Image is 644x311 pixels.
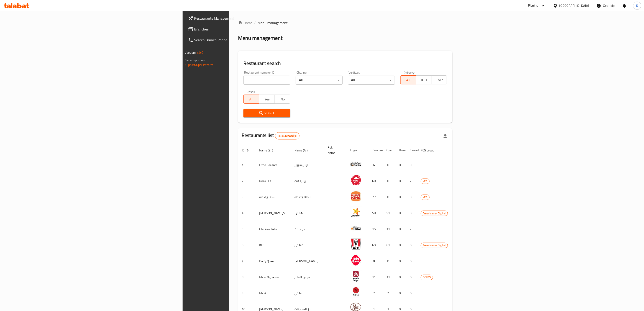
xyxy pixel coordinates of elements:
a: Support.OpsPlatform [185,62,213,68]
td: 77 [367,189,383,205]
span: Name (Ar) [294,148,314,153]
span: Yes [261,96,273,102]
td: 0 [406,285,417,301]
td: 0 [383,253,395,269]
th: Logo [347,143,367,157]
td: 15 [367,221,383,237]
td: 2 [406,221,417,237]
button: TGO [416,75,432,84]
td: 2 [406,173,417,189]
td: 2 [367,285,383,301]
td: ميس الغانم [291,269,324,285]
button: Search [243,109,290,117]
img: Chicken Tikka [350,223,362,234]
div: Export file [440,130,451,141]
span: 9836 record(s) [275,134,299,138]
span: No [277,96,289,102]
nav: breadcrumb [238,20,453,26]
th: Closed [406,143,417,157]
td: 0 [383,189,395,205]
td: 51 [383,205,395,221]
button: Yes [259,95,275,104]
a: Branches [184,24,290,35]
button: All [400,75,416,84]
span: All [245,96,257,102]
td: 0 [395,205,406,221]
th: Open [383,143,395,157]
td: old kfg BK-3 [291,189,324,205]
span: Name (En) [259,148,279,153]
td: 11 [383,269,395,285]
th: Busy [395,143,406,157]
button: All [243,95,259,104]
td: 61 [383,237,395,253]
td: [PERSON_NAME] [291,253,324,269]
span: ID [242,148,250,153]
span: Search [247,110,287,116]
button: No [275,95,290,104]
img: Maki [350,287,362,298]
span: K [636,3,638,8]
td: ليتل سيزرز [291,157,324,173]
td: ماكي [291,285,324,301]
span: TGO [418,77,430,83]
span: Americana-Digital [421,211,448,216]
div: All [296,76,343,85]
span: 1.0.0 [197,50,204,56]
h2: Restaurant search [243,60,447,67]
img: Pizza Hut [350,174,362,186]
span: Restaurants Management [194,16,286,21]
span: Search Branch Phone [194,37,286,43]
td: 0 [406,269,417,285]
td: 69 [367,237,383,253]
td: 11 [383,221,395,237]
span: Americana-Digital [421,243,448,248]
span: TMP [433,77,445,83]
td: 0 [367,253,383,269]
img: Mais Alghanim [350,271,362,282]
td: هارديز [291,205,324,221]
button: TMP [431,75,447,84]
td: 0 [395,157,406,173]
span: Branches [194,26,286,32]
span: Ref. Name [328,145,341,155]
span: KFG [421,179,429,184]
td: 0 [406,237,417,253]
div: [GEOGRAPHIC_DATA] [559,3,589,8]
span: Version: [185,50,196,56]
th: Branches [367,143,383,157]
label: Upsell [247,90,255,93]
div: All [348,76,395,85]
td: 0 [395,173,406,189]
div: Plugins [528,3,538,8]
span: Get support on: [185,57,206,63]
h2: Restaurants list [242,132,300,139]
td: 0 [395,189,406,205]
td: 0 [406,157,417,173]
td: 0 [395,285,406,301]
td: 68 [367,173,383,189]
td: بيتزا هت [291,173,324,189]
td: دجاج تكا [291,221,324,237]
a: Restaurants Management [184,13,290,24]
td: 0 [395,269,406,285]
td: 0 [383,157,395,173]
td: 58 [367,205,383,221]
td: 0 [395,253,406,269]
img: Little Caesars [350,158,362,170]
td: كنتاكى [291,237,324,253]
label: Delivery [403,71,415,74]
img: KFC [350,239,362,250]
input: Search for restaurant name or ID.. [243,76,290,85]
td: 11 [367,269,383,285]
td: 0 [383,173,395,189]
span: POS group [421,148,440,153]
span: OCIMS [421,275,433,280]
span: KFG [421,195,429,200]
a: Search Branch Phone [184,35,290,45]
td: 2 [383,285,395,301]
td: 0 [395,221,406,237]
img: Dairy Queen [350,255,362,266]
td: 0 [406,253,417,269]
td: 0 [406,205,417,221]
